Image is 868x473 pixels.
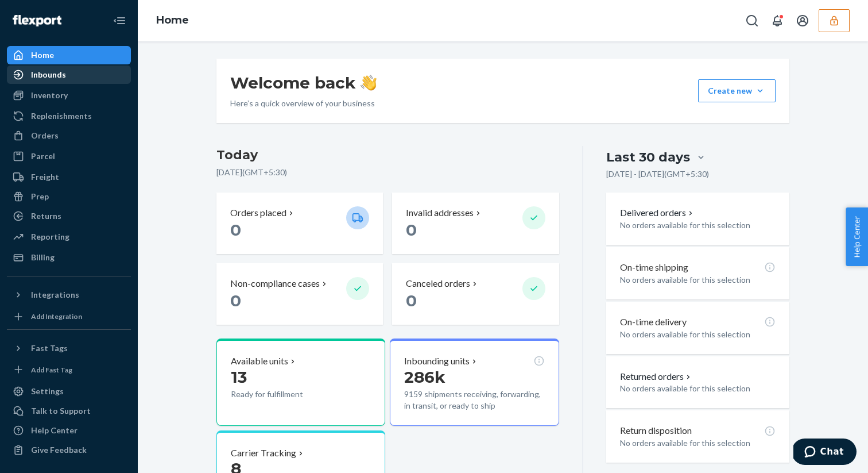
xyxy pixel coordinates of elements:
p: On-time shipping [620,261,688,274]
button: Talk to Support [7,402,131,420]
p: Invalid addresses [406,206,474,220]
p: Ready for fulfillment [231,389,337,400]
div: Help Center [31,425,77,436]
p: [DATE] - [DATE] ( GMT+5:30 ) [606,168,709,180]
p: Return disposition [620,424,692,437]
a: Add Fast Tag [7,362,131,378]
p: No orders available for this selection [620,437,776,449]
button: Inbounding units286k9159 shipments receiving, forwarding, in transit, or ready to ship [390,339,559,426]
div: Talk to Support [31,405,91,417]
div: Reporting [31,231,69,243]
p: On-time delivery [620,316,687,329]
div: Give Feedback [31,444,87,456]
div: Returns [31,210,61,222]
span: 0 [406,220,417,240]
a: Home [156,14,189,26]
div: Billing [31,252,55,263]
a: Add Integration [7,309,131,325]
button: Non-compliance cases 0 [216,263,383,325]
button: Returned orders [620,370,693,383]
span: 0 [406,291,417,310]
button: Open Search Box [741,9,764,32]
span: 0 [230,220,241,240]
a: Prep [7,187,131,206]
p: Carrier Tracking [231,447,296,460]
a: Replenishments [7,107,131,125]
p: Inbounding units [404,355,470,368]
iframe: Opens a widget where you can chat to one of our agents [793,439,857,467]
button: Canceled orders 0 [392,263,559,325]
a: Help Center [7,421,131,440]
a: Reporting [7,228,131,246]
a: Orders [7,126,131,145]
p: Non-compliance cases [230,277,320,290]
div: Freight [31,171,59,183]
p: Here’s a quick overview of your business [230,98,377,109]
div: Integrations [31,289,79,301]
a: Home [7,46,131,64]
p: Orders placed [230,206,286,220]
button: Create new [698,79,776,102]
button: Open account menu [791,9,814,32]
div: Last 30 days [606,148,690,166]
button: Invalid addresses 0 [392,193,559,254]
p: No orders available for this selection [620,383,776,394]
a: Settings [7,382,131,401]
a: Inbounds [7,66,131,84]
img: hand-wave emoji [361,75,377,91]
div: Add Fast Tag [31,365,72,375]
div: Fast Tags [31,343,68,354]
button: Orders placed 0 [216,193,383,254]
p: Available units [231,355,288,368]
ol: breadcrumbs [147,4,198,37]
button: Delivered orders [620,206,695,220]
div: Parcel [31,151,55,162]
img: Flexport logo [13,15,61,26]
button: Fast Tags [7,339,131,357]
a: Parcel [7,147,131,166]
button: Give Feedback [7,441,131,459]
button: Close Navigation [108,9,131,32]
p: 9159 shipments receiving, forwarding, in transit, or ready to ship [404,389,544,412]
div: Add Integration [31,312,82,321]
div: Inventory [31,90,68,101]
span: 13 [231,367,247,387]
p: [DATE] ( GMT+5:30 ) [216,167,559,178]
div: Prep [31,191,49,202]
a: Billing [7,248,131,267]
a: Freight [7,168,131,186]
span: 286k [404,367,445,387]
div: Inbounds [31,69,66,80]
div: Settings [31,386,64,397]
p: No orders available for this selection [620,329,776,340]
a: Returns [7,207,131,225]
button: Open notifications [766,9,789,32]
h1: Welcome back [230,72,377,93]
button: Integrations [7,286,131,304]
div: Home [31,49,54,61]
p: Canceled orders [406,277,470,290]
p: No orders available for this selection [620,274,776,286]
button: Available units13Ready for fulfillment [216,339,385,426]
div: Replenishments [31,110,92,122]
p: No orders available for this selection [620,220,776,231]
div: Orders [31,130,59,141]
button: Help Center [846,207,868,266]
h3: Today [216,146,559,164]
a: Inventory [7,86,131,105]
span: 0 [230,291,241,310]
